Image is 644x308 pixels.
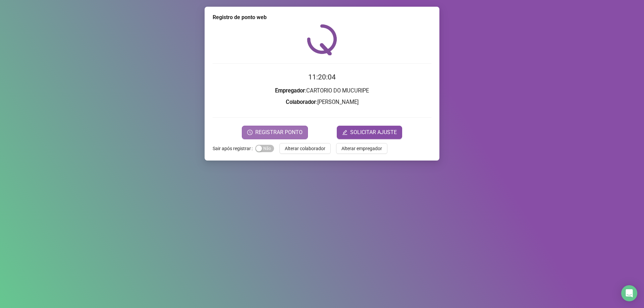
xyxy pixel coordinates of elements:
[255,128,303,136] span: REGISTRAR PONTO
[350,128,397,136] span: SOLICITAR AJUSTE
[336,143,387,154] button: Alterar empregador
[279,143,331,154] button: Alterar colaborador
[247,130,253,135] span: clock-circle
[286,99,316,105] strong: Colaborador
[308,73,336,81] time: 11:20:04
[342,130,347,135] span: edit
[242,126,308,139] button: REGISTRAR PONTO
[213,13,431,21] div: Registro de ponto web
[337,126,402,139] button: editSOLICITAR AJUSTE
[213,98,431,107] h3: : [PERSON_NAME]
[341,145,382,152] span: Alterar empregador
[285,145,325,152] span: Alterar colaborador
[213,86,431,95] h3: : CARTORIO DO MUCURIPE
[307,24,337,55] img: QRPoint
[213,143,255,154] label: Sair após registrar
[621,285,637,301] div: Open Intercom Messenger
[275,87,305,94] strong: Empregador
